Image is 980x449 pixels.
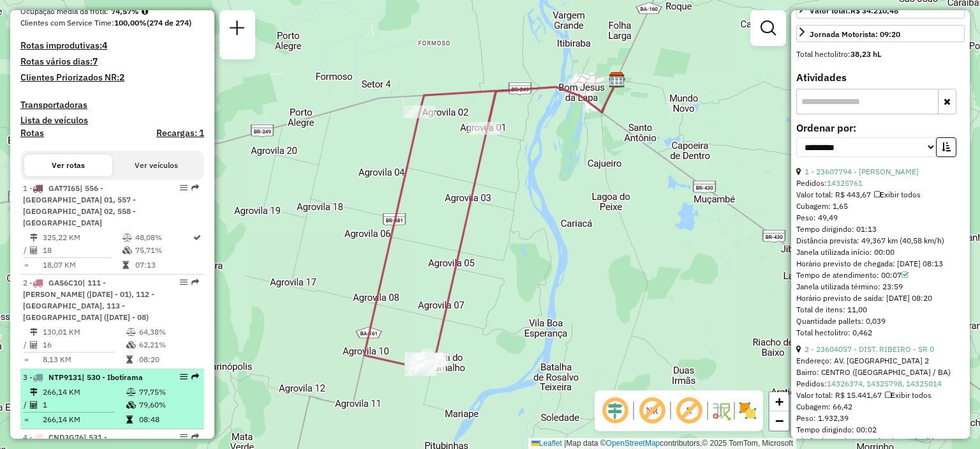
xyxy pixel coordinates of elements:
[796,258,965,270] div: Horário previsto de chegada: [DATE] 08:13
[23,183,136,227] span: | 556 - [GEOGRAPHIC_DATA] 01, 557 - [GEOGRAPHIC_DATA] 02, 558 - [GEOGRAPHIC_DATA]
[135,244,192,257] td: 75,71%
[48,278,82,287] span: GAS6C10
[564,439,566,448] span: |
[23,183,136,227] span: 1 -
[42,339,126,351] td: 16
[902,270,909,280] a: Com service time
[810,29,900,40] div: Jornada Motorista: 09:20
[126,416,133,423] i: Tempo total em rota
[193,234,201,241] i: Rota otimizada
[805,167,919,176] a: 1 - 23607794 - [PERSON_NAME]
[119,72,124,83] strong: 2
[30,234,38,241] i: Distância Total
[23,244,29,257] td: /
[42,413,126,426] td: 266,14 KM
[796,120,965,135] label: Ordenar por:
[48,372,82,382] span: NTP9131
[796,25,965,42] a: Jornada Motorista: 09:20
[528,438,796,449] div: Map data © contributors,© 2025 TomTom, Microsoft
[122,247,132,254] i: % de utilização da cubagem
[191,278,199,286] em: Rota exportada
[796,304,965,316] div: Total de itens: 11,00
[156,128,204,139] h4: Recargas: 1
[30,247,38,254] i: Total de Atividades
[23,353,29,366] td: =
[796,49,965,60] div: Total hectolitro:
[796,224,965,235] div: Tempo dirigindo: 01:13
[796,178,965,189] div: Pedidos:
[42,399,126,411] td: 1
[138,339,199,351] td: 62,21%
[138,326,199,339] td: 64,38%
[796,235,965,247] div: Distância prevista: 49,367 km (40,58 km/h)
[48,183,80,193] span: GAT7I65
[135,259,192,271] td: 07:13
[810,5,898,17] div: Valor total:
[20,40,204,51] h4: Rotas improdutivas:
[20,115,204,126] h4: Lista de veículos
[142,8,148,15] em: Média calculada utilizando a maior ocupação (%Peso ou %Cubagem) de cada rota da sessão. Rotas cro...
[20,100,204,110] h4: Transportadoras
[42,326,126,339] td: 130,01 KM
[225,15,250,44] a: Nova sessão e pesquisa
[93,56,98,67] strong: 7
[796,413,849,423] span: Peso: 1.932,39
[796,390,965,401] div: Valor total: R$ 15.441,67
[796,72,965,84] h4: Atividades
[23,399,29,411] td: /
[24,155,112,176] button: Ver rotas
[122,234,132,241] i: % de utilização do peso
[191,433,199,441] em: Rota exportada
[23,339,29,351] td: /
[126,388,136,396] i: % de utilização do peso
[827,178,863,188] a: 14325761
[20,18,114,27] span: Clientes com Service Time:
[180,433,188,441] em: Opções
[191,373,199,381] em: Rota exportada
[796,378,965,390] div: Pedidos:
[531,439,562,448] a: Leaflet
[20,72,204,83] h4: Clientes Priorizados NR:
[769,392,789,411] a: Zoom in
[600,395,630,426] span: Ocultar deslocamento
[674,395,704,426] span: Exibir rótulo
[48,432,84,442] span: CND3G76
[122,261,129,269] i: Tempo total em rota
[191,184,199,192] em: Rota exportada
[23,278,154,322] span: | 111 - [PERSON_NAME] ([DATE] - 01), 112 - [GEOGRAPHIC_DATA], 113 - [GEOGRAPHIC_DATA] ([DATE] - 08)
[138,386,199,399] td: 77,75%
[126,401,136,409] i: % de utilização da cubagem
[796,201,848,211] span: Cubagem: 1,65
[796,1,965,19] a: Valor total:R$ 34.210,48
[180,373,188,381] em: Opções
[796,436,965,447] div: Distância prevista: 0,51 km (15,30 km/h)
[42,386,126,399] td: 266,14 KM
[775,393,783,409] span: +
[796,247,965,258] div: Janela utilizada início: 00:00
[769,411,789,430] a: Zoom out
[775,413,783,429] span: −
[796,355,965,367] div: Endereço: AV. [GEOGRAPHIC_DATA] 2
[42,231,122,244] td: 325,22 KM
[796,270,965,281] div: Tempo de atendimento: 00:07
[30,388,38,396] i: Distância Total
[111,6,139,16] strong: 74,57%
[805,344,934,354] a: 2 - 23604057 - DIST. RIBEIRO - SR 0
[30,341,38,349] i: Total de Atividades
[796,402,852,411] span: Cubagem: 66,42
[42,244,122,257] td: 18
[850,6,898,15] strong: R$ 34.210,48
[23,372,143,382] span: 3 -
[126,341,136,349] i: % de utilização da cubagem
[30,328,38,336] i: Distância Total
[796,293,965,304] div: Horário previsto de saída: [DATE] 08:20
[23,413,29,426] td: =
[20,56,204,67] h4: Rotas vários dias:
[796,327,965,339] div: Total hectolitro: 0,462
[126,328,136,336] i: % de utilização do peso
[20,128,44,139] a: Rotas
[874,190,921,199] span: Exibir todos
[180,184,188,192] em: Opções
[936,137,956,157] button: Ordem crescente
[138,413,199,426] td: 08:48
